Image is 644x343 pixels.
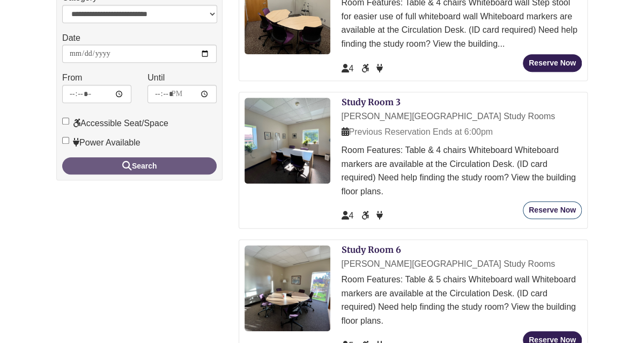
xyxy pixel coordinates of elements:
div: [PERSON_NAME][GEOGRAPHIC_DATA] Study Rooms [341,110,582,123]
span: Accessible Seat/Space [361,211,371,220]
button: Search [62,157,217,174]
img: Study Room 3 [245,98,330,184]
a: Study Room 3 [341,97,400,107]
span: Accessible Seat/Space [361,64,371,73]
div: [PERSON_NAME][GEOGRAPHIC_DATA] Study Rooms [341,257,582,271]
div: Room Features: Table & 5 chairs Whiteboard wall Whiteboard markers are available at the Circulati... [341,273,582,327]
label: Until [147,71,165,85]
span: Previous Reservation Ends at 6:00pm [341,127,493,136]
a: Study Room 6 [341,244,401,255]
label: Date [62,31,80,45]
button: Reserve Now [523,54,582,72]
span: Power Available [376,64,383,73]
input: Accessible Seat/Space [62,118,69,125]
span: Power Available [376,211,383,220]
div: Room Features: Table & 4 chairs Whiteboard Whiteboard markers are available at the Circulation De... [341,143,582,198]
span: The capacity of this space [341,64,353,73]
input: Power Available [62,137,69,144]
span: The capacity of this space [341,211,353,220]
img: Study Room 6 [245,245,330,331]
label: Accessible Seat/Space [62,116,168,130]
label: Power Available [62,136,140,150]
label: From [62,71,82,85]
button: Reserve Now [523,201,582,219]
